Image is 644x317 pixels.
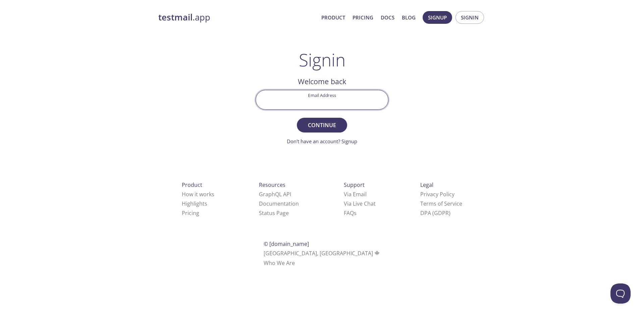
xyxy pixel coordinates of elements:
[461,13,479,22] span: Signin
[259,181,285,189] span: Resources
[297,118,347,133] button: Continue
[321,13,345,22] a: Product
[182,181,202,189] span: Product
[299,50,345,70] h1: Signin
[402,13,416,22] a: Blog
[182,200,207,207] a: Highlights
[353,13,373,22] a: Pricing
[455,11,484,24] button: Signin
[420,209,450,217] a: DPA (GDPR)
[259,191,291,198] a: GraphQL API
[182,209,199,217] a: Pricing
[304,120,340,130] span: Continue
[420,181,433,189] span: Legal
[423,11,452,24] button: Signup
[158,12,316,23] a: testmail.app
[287,138,357,145] a: Don't have an account? Signup
[381,13,394,22] a: Docs
[259,209,289,217] a: Status Page
[158,11,193,23] strong: testmail
[182,191,214,198] a: How it works
[420,191,454,198] a: Privacy Policy
[264,250,381,257] span: [GEOGRAPHIC_DATA], [GEOGRAPHIC_DATA]
[428,13,447,22] span: Signup
[420,200,462,207] a: Terms of Service
[344,191,367,198] a: Via Email
[610,283,631,304] iframe: Help Scout Beacon - Open
[344,200,376,207] a: Via Live Chat
[264,240,309,248] span: © [DOMAIN_NAME]
[344,181,365,189] span: Support
[259,200,299,207] a: Documentation
[344,209,357,217] a: FAQ
[264,259,295,267] a: Who We Are
[354,209,357,217] span: s
[256,76,388,87] h2: Welcome back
